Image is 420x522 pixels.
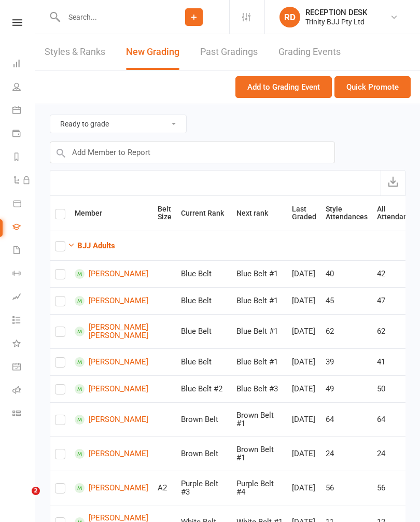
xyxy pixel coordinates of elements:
[50,142,335,163] input: Add Member to Report
[232,314,287,348] td: Blue Belt #1
[321,287,372,314] td: 45
[12,379,36,403] a: Roll call kiosk mode
[176,436,232,471] td: Brown Belt
[75,357,148,367] a: [PERSON_NAME]
[45,34,105,70] a: Styles & Ranks
[75,449,148,459] a: [PERSON_NAME]
[75,269,148,279] a: [PERSON_NAME]
[279,7,300,27] div: RD
[12,356,36,379] a: General attendance kiosk mode
[235,76,332,98] button: Add to Grading Event
[321,196,372,231] th: Style Attendances
[305,8,367,17] div: RECEPTION DESK
[176,196,232,231] th: Current Rank
[200,34,258,70] a: Past Gradings
[287,402,321,436] td: [DATE]
[321,314,372,348] td: 62
[321,436,372,471] td: 24
[287,287,321,314] td: [DATE]
[232,375,287,402] td: Blue Belt #3
[176,260,232,287] td: Blue Belt
[232,348,287,375] td: Blue Belt #1
[75,296,148,306] a: [PERSON_NAME]
[321,375,372,402] td: 49
[153,471,176,505] td: A2
[75,483,148,493] a: [PERSON_NAME]
[287,260,321,287] td: [DATE]
[10,487,35,512] iframe: Intercom live chat
[50,196,70,231] th: Select all
[77,241,115,250] strong: BJJ Adults
[278,34,341,70] a: Grading Events
[176,287,232,314] td: Blue Belt
[176,348,232,375] td: Blue Belt
[287,196,321,231] th: Last Graded
[12,286,36,309] a: Assessments
[153,196,176,231] th: Belt Size
[70,196,153,231] th: Member
[176,402,232,436] td: Brown Belt
[232,196,287,231] th: Next rank
[176,314,232,348] td: Blue Belt
[305,17,367,26] div: Trinity BJJ Pty Ltd
[232,436,287,471] td: Brown Belt #1
[12,146,36,170] a: Reports
[287,436,321,471] td: [DATE]
[12,333,36,356] a: What's New
[232,402,287,436] td: Brown Belt #1
[176,471,232,505] td: Purple Belt #3
[12,53,36,76] a: Dashboard
[334,76,411,98] button: Quick Promote
[75,323,148,340] a: [PERSON_NAME] [PERSON_NAME]
[75,415,148,425] a: [PERSON_NAME]
[176,375,232,402] td: Blue Belt #2
[126,34,179,70] a: New Grading
[287,375,321,402] td: [DATE]
[232,260,287,287] td: Blue Belt #1
[321,260,372,287] td: 40
[61,10,159,24] input: Search...
[287,471,321,505] td: [DATE]
[321,348,372,375] td: 39
[67,239,115,252] button: BJJ Adults
[12,76,36,100] a: People
[75,384,148,394] a: [PERSON_NAME]
[232,287,287,314] td: Blue Belt #1
[12,403,36,426] a: Class kiosk mode
[321,402,372,436] td: 64
[321,471,372,505] td: 56
[287,314,321,348] td: [DATE]
[12,100,36,123] a: Calendar
[12,123,36,146] a: Payments
[32,487,40,495] span: 2
[12,193,36,216] a: Product Sales
[232,471,287,505] td: Purple Belt #4
[287,348,321,375] td: [DATE]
